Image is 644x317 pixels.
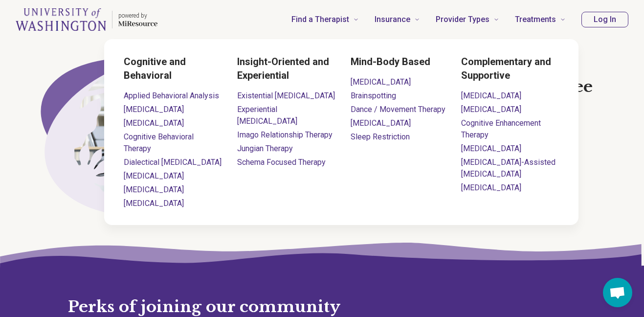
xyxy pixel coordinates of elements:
[461,105,521,114] a: [MEDICAL_DATA]
[461,91,521,100] a: [MEDICAL_DATA]
[581,12,628,27] button: Log In
[351,55,445,68] h3: Mind-Body Based
[237,105,297,126] a: Experiential [MEDICAL_DATA]
[291,13,349,26] span: Find a Therapist
[351,118,411,128] a: [MEDICAL_DATA]
[118,12,157,20] p: powered by
[461,144,521,153] a: [MEDICAL_DATA]
[124,171,184,181] a: [MEDICAL_DATA]
[237,158,326,167] a: Schema Focused Therapy
[461,55,559,82] h3: Complementary and Supportive
[124,105,184,114] a: [MEDICAL_DATA]
[124,91,219,100] a: Applied Behavioral Analysis
[461,158,555,179] a: [MEDICAL_DATA]-Assisted [MEDICAL_DATA]
[124,55,222,82] h3: Cognitive and Behavioral
[237,91,335,100] a: Existential [MEDICAL_DATA]
[237,55,335,82] h3: Insight-Oriented and Experiential
[351,77,411,87] a: [MEDICAL_DATA]
[436,13,489,26] span: Provider Types
[124,132,194,153] a: Cognitive Behavioral Therapy
[124,185,184,194] a: [MEDICAL_DATA]
[124,158,222,167] a: Dialectical [MEDICAL_DATA]
[45,39,637,225] div: Treatments
[351,91,396,100] a: Brainspotting
[237,144,293,153] a: Jungian Therapy
[124,118,184,128] a: [MEDICAL_DATA]
[375,13,410,26] span: Insurance
[461,183,521,192] a: [MEDICAL_DATA]
[237,130,333,139] a: Imago Relationship Therapy
[603,278,632,307] div: Open chat
[515,13,556,26] span: Treatments
[124,199,184,208] a: [MEDICAL_DATA]
[461,118,541,139] a: Cognitive Enhancement Therapy
[16,4,157,35] a: Home page
[351,132,410,141] a: Sleep Restriction
[351,105,445,114] a: Dance / Movement Therapy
